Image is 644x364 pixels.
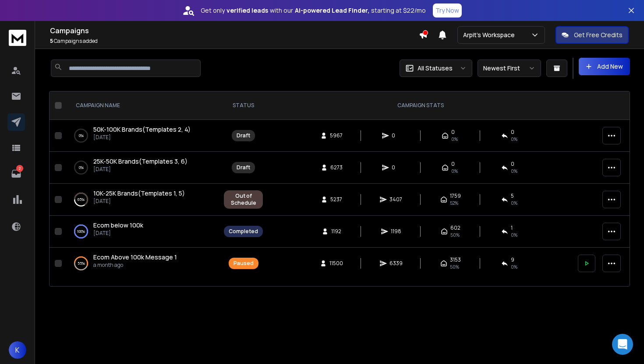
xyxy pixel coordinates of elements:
span: 0 % [511,199,517,206]
p: [DATE] [93,134,191,141]
td: 100%Ecom below 100k[DATE] [65,216,219,248]
p: [DATE] [93,198,185,205]
span: 5 [50,37,53,45]
a: 10K-25K Brands(Templates 1, 5) [93,189,185,198]
div: Draft [237,132,250,139]
p: 2 [16,165,23,172]
span: 0% [511,136,517,143]
span: Ecom Above 100k Message 1 [93,253,177,261]
span: 52 % [450,199,458,206]
span: 0 % [511,263,517,270]
p: [DATE] [93,166,188,173]
p: Get only with our starting at $22/mo [201,6,426,15]
span: 0% [451,136,458,143]
span: 50 % [450,263,459,270]
span: 50 % [450,231,460,238]
span: 1198 [391,228,401,235]
p: Arpit's Workspace [463,31,518,39]
a: 25K-50K Brands(Templates 3, 6) [93,157,188,166]
span: 0 [511,161,514,168]
span: 0 [392,132,400,139]
span: 3153 [450,256,461,263]
span: 6339 [389,260,403,267]
a: 2 [7,165,25,182]
span: 1759 [450,192,461,199]
button: Add New [579,58,630,75]
p: All Statuses [418,64,453,73]
p: 65 % [78,195,85,204]
p: Try Now [435,6,459,15]
span: 1192 [331,228,341,235]
strong: AI-powered Lead Finder, [295,6,369,15]
button: Try Now [433,3,462,17]
div: Draft [237,164,250,171]
p: a month ago [93,262,177,269]
p: Get Free Credits [574,31,623,39]
button: K [9,341,26,359]
th: STATUS [219,91,268,120]
p: [DATE] [93,230,143,237]
span: 0% [511,168,517,175]
td: 0%25K-50K Brands(Templates 3, 6)[DATE] [65,152,219,184]
h1: Campaigns [50,25,419,36]
th: CAMPAIGN STATS [268,91,573,120]
span: 11500 [329,260,343,267]
div: Paused [234,260,254,267]
span: 6273 [330,164,343,171]
span: 0 % [511,231,517,238]
td: 0%50K-100K Brands(Templates 2, 4)[DATE] [65,120,219,152]
span: 0 [511,129,514,136]
span: 9 [511,256,514,263]
p: 0 % [79,163,84,172]
p: 55 % [78,259,85,268]
a: Ecom Above 100k Message 1 [93,253,177,262]
p: 0 % [79,131,84,140]
span: 10K-25K Brands(Templates 1, 5) [93,189,185,197]
span: 0 [451,161,455,168]
span: 5967 [330,132,343,139]
span: 0 [392,164,400,171]
div: Completed [229,228,258,235]
span: 602 [450,224,460,231]
span: 0 [451,129,455,136]
span: 50K-100K Brands(Templates 2, 4) [93,125,191,133]
td: 55%Ecom Above 100k Message 1a month ago [65,248,219,280]
button: Get Free Credits [556,26,629,44]
p: Campaigns added [50,38,419,45]
div: Open Intercom Messenger [612,334,633,355]
span: 1 [511,224,513,231]
a: Ecom below 100k [93,221,143,230]
span: 0% [451,168,458,175]
span: 5237 [330,196,342,203]
span: 3407 [389,196,402,203]
td: 65%10K-25K Brands(Templates 1, 5)[DATE] [65,184,219,216]
th: CAMPAIGN NAME [65,91,219,120]
button: Newest First [478,59,541,77]
img: logo [9,30,26,46]
div: Out of Schedule [229,192,258,206]
span: 5 [511,192,514,199]
p: 100 % [77,227,85,236]
a: 50K-100K Brands(Templates 2, 4) [93,125,191,134]
strong: verified leads [226,6,268,15]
